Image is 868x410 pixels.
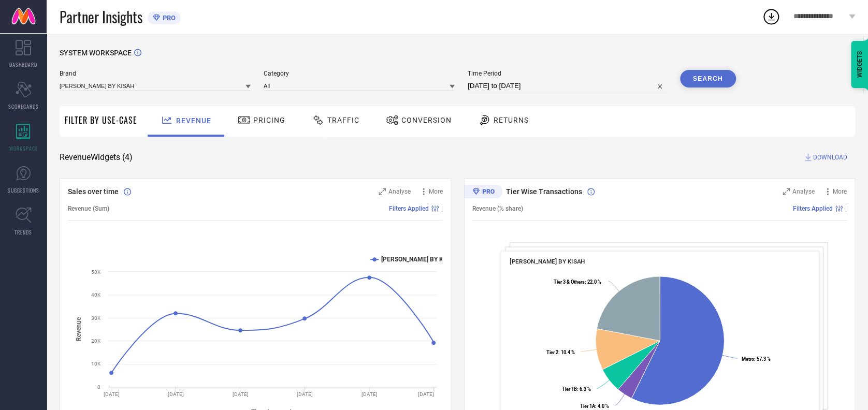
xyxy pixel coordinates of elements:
tspan: Tier 1B [561,386,576,392]
span: Returns [494,116,529,124]
span: Tier Wise Transactions [506,187,582,196]
tspan: Tier 2 [546,349,558,355]
tspan: Metro [742,356,754,362]
span: SCORECARDS [8,102,39,110]
span: Category [264,70,455,77]
text: [DATE] [297,391,313,397]
text: 20K [91,338,101,344]
div: Premium [464,185,502,200]
text: [DATE] [361,391,378,397]
span: Revenue (% share) [472,205,523,212]
text: 50K [91,269,101,275]
text: [DATE] [168,391,184,397]
text: : 22.0 % [553,279,601,284]
svg: Zoom [379,188,386,195]
span: [PERSON_NAME] BY KISAH [510,258,585,265]
span: | [441,205,443,212]
span: Filter By Use-Case [65,114,137,126]
tspan: Tier 1A [580,403,595,409]
text: 30K [91,315,101,321]
tspan: Revenue [75,317,82,341]
span: Partner Insights [60,6,142,27]
span: SYSTEM WORKSPACE [60,49,132,57]
text: : 10.4 % [546,349,574,355]
text: 40K [91,292,101,298]
button: Search [680,70,736,87]
span: TRENDS [15,228,32,236]
text: 0 [97,384,100,390]
span: Traffic [327,116,359,124]
span: More [429,188,443,195]
span: Filters Applied [389,205,429,212]
span: Analyse [388,188,411,195]
text: [DATE] [104,391,120,397]
span: DOWNLOAD [813,152,847,163]
text: [DATE] [417,391,433,397]
span: Sales over time [68,187,119,196]
span: Pricing [253,116,285,124]
span: SUGGESTIONS [8,186,39,194]
text: : 4.0 % [580,403,609,409]
svg: Zoom [783,188,790,195]
span: Time Period [468,70,667,77]
span: Brand [60,70,251,77]
text: [PERSON_NAME] BY KISAH [381,256,457,263]
span: Conversion [401,116,452,124]
span: Revenue [176,116,211,125]
div: Open download list [762,7,780,26]
text: : 6.3 % [561,386,590,392]
span: PRO [160,14,176,22]
span: More [833,188,847,195]
span: Filters Applied [793,205,833,212]
text: : 57.3 % [742,356,771,362]
span: DASHBOARD [9,61,37,68]
span: Revenue Widgets ( 4 ) [60,152,133,163]
text: 10K [91,361,101,367]
input: Select time period [468,80,667,92]
span: Analyse [792,188,815,195]
span: | [845,205,847,212]
span: Revenue (Sum) [68,205,109,212]
tspan: Tier 3 & Others [553,279,584,284]
text: [DATE] [233,391,249,397]
span: WORKSPACE [9,144,38,152]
